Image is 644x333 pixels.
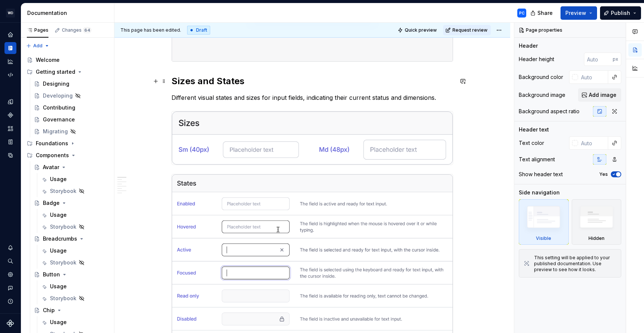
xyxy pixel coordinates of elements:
[43,116,75,123] div: Governance
[519,156,555,163] div: Text alignment
[43,307,55,314] div: Chip
[31,114,111,126] a: Governance
[613,56,618,62] p: px
[43,271,60,278] div: Button
[4,123,16,134] div: Assets
[38,221,111,233] a: Storybook
[600,6,641,20] button: Publish
[4,282,16,294] button: Contact support
[561,6,597,20] button: Preview
[36,152,69,159] div: Components
[452,27,487,33] span: Request review
[43,80,69,88] div: Designing
[534,255,616,273] div: This setting will be applied to your published documentation. Use preview to see how it looks.
[1,5,19,21] button: WD
[4,136,16,148] div: Storybook stories
[7,320,14,327] svg: Supernova Logo
[578,88,621,102] button: Add image
[395,25,440,35] button: Quick preview
[38,209,111,221] a: Usage
[187,26,210,35] div: Draft
[611,9,630,17] span: Publish
[38,185,111,197] a: Storybook
[4,55,16,67] a: Analytics
[171,93,453,102] p: Different visual states and sizes for input fields, indicating their current status and dimensions.
[36,140,68,147] div: Foundations
[578,136,608,150] input: Auto
[4,255,16,267] button: Search ⌘K
[38,245,111,257] a: Usage
[27,9,111,17] div: Documentation
[83,27,91,33] span: 64
[519,189,560,196] div: Side navigation
[584,53,613,66] input: Auto
[519,171,563,178] div: Show header text
[519,42,538,50] div: Header
[27,27,48,33] div: Pages
[589,91,616,99] span: Add image
[31,304,111,316] a: Chip
[62,27,91,33] div: Changes
[31,233,111,245] a: Breadcrumbs
[50,259,76,266] div: Storybook
[31,126,111,137] a: Migrating
[50,187,76,195] div: Storybook
[36,68,75,76] div: Getting started
[171,75,453,87] h2: Sizes and States
[120,27,181,33] span: This page has been edited.
[31,269,111,280] a: Button
[599,171,608,177] label: Yes
[43,128,68,135] div: Migrating
[565,9,586,17] span: Preview
[24,41,52,51] button: Add
[537,9,553,17] span: Share
[50,295,76,302] div: Storybook
[38,173,111,185] a: Usage
[4,269,16,280] div: Settings
[24,54,111,66] a: Welcome
[36,56,60,64] div: Welcome
[43,235,77,242] div: Breadcrumbs
[24,137,111,149] div: Foundations
[50,318,67,326] div: Usage
[4,149,16,161] a: Data sources
[519,199,569,245] div: Visible
[519,55,554,63] div: Header height
[4,96,16,108] div: Design tokens
[172,111,453,165] img: 02a7d97e-f39b-4da0-976c-78b273e92829.png
[50,223,76,231] div: Storybook
[588,235,604,241] div: Hidden
[50,211,67,219] div: Usage
[519,126,549,133] div: Header text
[43,92,73,99] div: Developing
[578,70,608,84] input: Auto
[31,78,111,90] a: Designing
[6,9,15,18] div: WD
[572,199,622,245] div: Hidden
[4,69,16,81] div: Code automation
[50,283,67,290] div: Usage
[4,242,16,254] button: Notifications
[50,175,67,183] div: Usage
[519,108,580,115] div: Background aspect ratio
[443,25,491,35] button: Request review
[38,292,111,304] a: Storybook
[4,29,16,41] a: Home
[38,280,111,292] a: Usage
[38,316,111,328] a: Usage
[4,109,16,121] a: Components
[43,104,75,111] div: Contributing
[24,66,111,78] div: Getting started
[519,10,525,16] div: PC
[519,73,563,81] div: Background color
[31,197,111,209] a: Badge
[536,235,551,241] div: Visible
[519,139,544,147] div: Text color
